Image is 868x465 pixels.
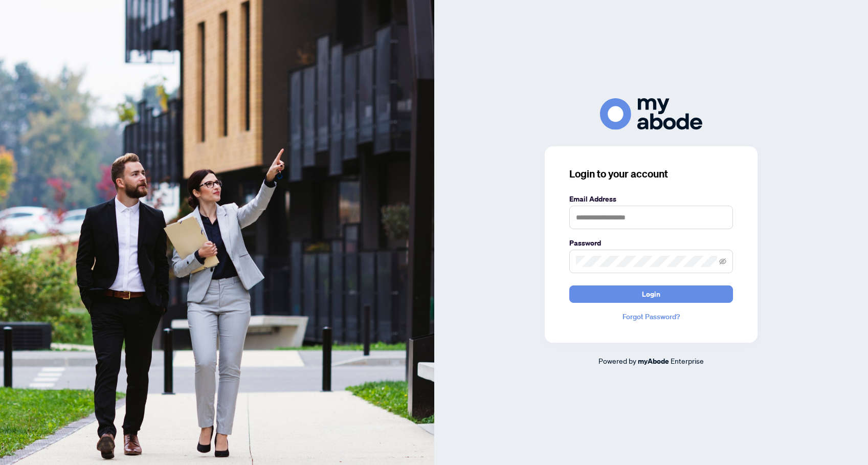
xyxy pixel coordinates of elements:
[569,285,733,303] button: Login
[638,356,669,367] a: myAbode
[719,258,726,265] span: eye-invisible
[642,286,660,302] span: Login
[569,167,733,181] h3: Login to your account
[569,193,733,205] label: Email Address
[569,237,733,249] label: Password
[569,311,733,322] a: Forgot Password?
[598,356,636,365] span: Powered by
[600,98,702,129] img: ma-logo
[671,356,704,365] span: Enterprise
